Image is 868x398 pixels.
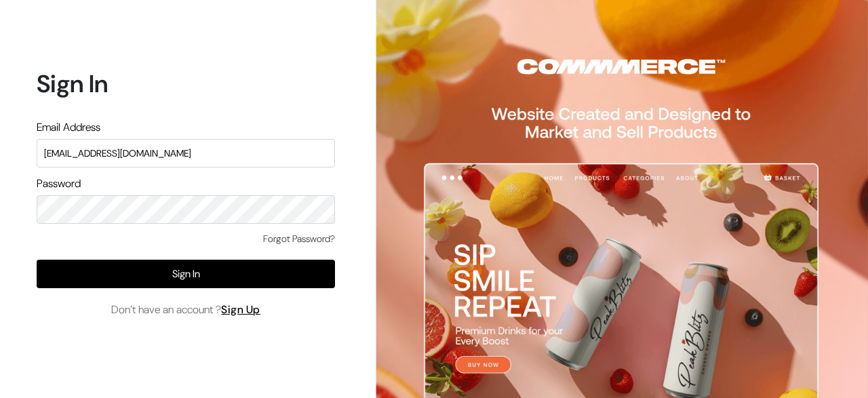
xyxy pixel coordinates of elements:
label: Password [37,176,81,192]
label: Email Address [37,119,100,136]
a: Forgot Password? [263,232,335,246]
span: Don’t have an account ? [111,302,260,318]
a: Sign Up [221,302,260,317]
h1: Sign In [37,69,335,98]
button: Sign In [37,260,335,288]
